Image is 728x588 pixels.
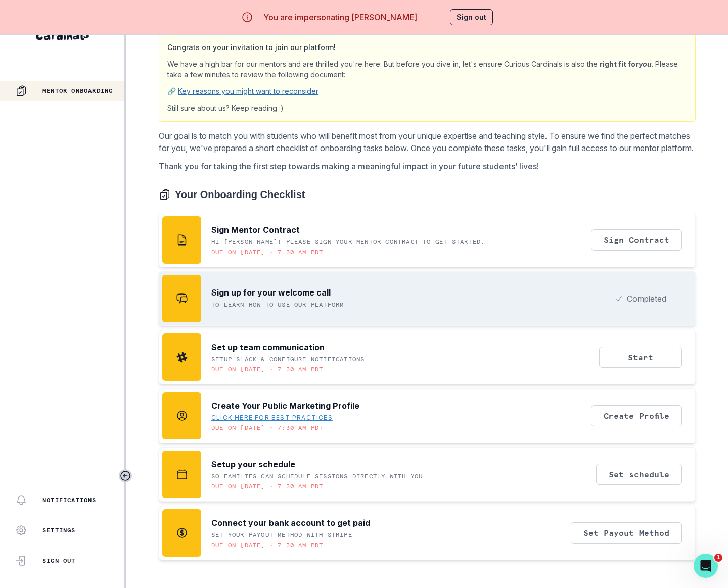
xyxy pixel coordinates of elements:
p: We have a high bar for our mentors and are thrilled you're here. But before you dive in, let's en... [167,59,687,80]
p: Notifications [42,496,97,504]
p: Sign Mentor Contract [211,224,300,236]
p: Due on [DATE] • 7:30 AM PDT [211,541,323,549]
em: you [639,60,652,68]
p: Still sure about us? Keep reading :) [167,103,687,113]
p: Hi [PERSON_NAME]! Please sign your mentor contract to get started. [211,238,485,246]
p: Set your payout method with Stripe [211,531,352,539]
p: You are impersonating [PERSON_NAME] [263,11,417,23]
p: Create Your Public Marketing Profile [211,400,359,412]
button: Sign out [450,9,493,25]
span: right fit for [600,60,652,68]
p: To learn how to use our platform [211,301,344,309]
p: Setup your schedule [211,458,295,470]
p: Sign Out [42,557,76,565]
p: Due on [DATE] • 7:30 AM PDT [211,248,323,256]
button: Set Payout Method [571,522,682,544]
h2: Your Onboarding Checklist [175,188,305,201]
p: Setup Slack & Configure Notifications [211,355,365,363]
p: Due on [DATE] • 7:30 AM PDT [211,482,323,491]
p: Sign up for your welcome call [211,286,331,299]
button: Toggle sidebar [119,469,132,482]
p: SO FAMILIES CAN SCHEDULE SESSIONS DIRECTLY WITH YOU [211,472,423,480]
button: Create Profile [591,405,682,426]
iframe: Intercom live chat [694,554,718,578]
p: Set up team communication [211,341,325,353]
button: Start [599,347,682,368]
p: Thank you for taking the first step towards making a meaningful impact in your future students’ l... [159,160,696,172]
button: Sign Contract [591,229,682,251]
p: Completed [627,292,666,305]
p: Our goal is to match you with students who will benefit most from your unique expertise and teach... [159,130,696,154]
p: Due on [DATE] • 7:30 AM PDT [211,424,323,432]
p: Congrats on your invitation to join our platform! [167,42,687,53]
p: Due on [DATE] • 7:30 AM PDT [211,365,323,373]
p: 🔗 [167,86,687,96]
a: Key reasons you might want to reconsider [178,87,318,95]
button: Set schedule [596,464,682,485]
a: Click here for best practices [211,414,333,422]
p: Settings [42,526,76,534]
p: Connect your bank account to get paid [211,517,370,529]
span: 1 [714,554,722,562]
p: Mentor Onboarding [42,87,113,95]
